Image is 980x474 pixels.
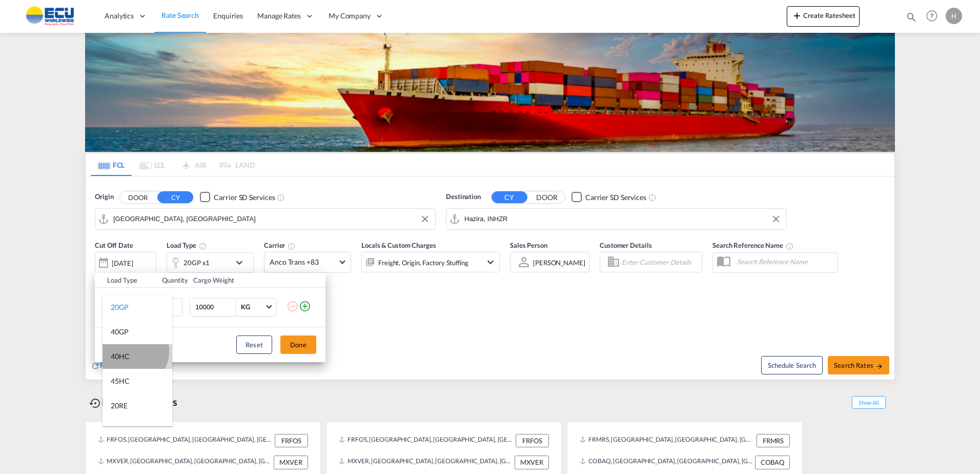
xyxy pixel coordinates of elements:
[111,401,128,411] div: 20RE
[111,327,129,337] div: 40GP
[111,376,130,386] div: 45HC
[111,302,129,312] div: 20GP
[111,425,128,436] div: 40RE
[111,351,130,362] div: 40HC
